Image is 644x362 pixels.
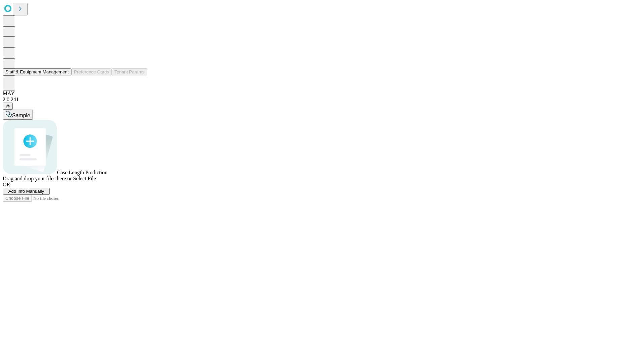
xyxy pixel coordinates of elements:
span: Sample [12,113,30,118]
button: @ [3,103,13,110]
span: Add Info Manually [8,189,44,194]
button: Preference Cards [71,68,112,75]
button: Tenant Params [112,68,147,75]
span: OR [3,182,10,187]
button: Sample [3,110,33,120]
button: Staff & Equipment Management [3,68,71,75]
button: Add Info Manually [3,188,50,195]
span: Case Length Prediction [57,170,107,175]
span: @ [5,104,10,109]
span: Drag and drop your files here or [3,176,72,181]
div: 2.0.241 [3,97,641,103]
div: MAY [3,90,641,97]
span: Select File [73,176,96,181]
